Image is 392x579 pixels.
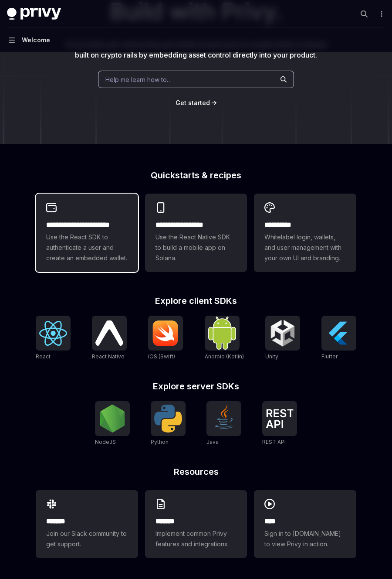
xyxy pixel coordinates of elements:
[205,353,244,360] span: Android (Kotlin)
[376,8,385,20] button: More actions
[206,439,219,445] span: Java
[95,320,123,345] img: React Native
[262,439,286,445] span: REST API
[325,319,353,347] img: Flutter
[176,99,210,107] a: Get started
[155,232,237,263] span: Use the React Native SDK to build a mobile app on Solana.
[98,405,126,433] img: NodeJS
[95,439,116,445] span: NodeJS
[145,194,247,272] a: **** **** **** ***Use the React Native SDK to build a mobile app on Solana.
[265,353,278,360] span: Unity
[148,353,175,360] span: iOS (Swift)
[264,528,346,549] span: Sign in to [DOMAIN_NAME] to view Privy in action.
[155,528,237,549] span: Implement common Privy features and integrations.
[321,353,338,360] span: Flutter
[254,194,356,272] a: **** *****Whitelabel login, wallets, and user management with your own UI and branding.
[46,232,128,263] span: Use the React SDK to authenticate a user and create an embedded wallet.
[7,8,61,20] img: dark logo
[36,490,138,558] a: **** **Join our Slack community to get support.
[36,171,356,180] h2: Quickstarts & recipes
[262,401,297,446] a: REST APIREST API
[36,382,356,391] h2: Explore server SDKs
[95,401,130,446] a: NodeJSNodeJS
[265,316,300,361] a: UnityUnity
[154,405,182,433] img: Python
[39,321,67,346] img: React
[151,439,169,445] span: Python
[148,316,183,361] a: iOS (Swift)iOS (Swift)
[36,316,71,361] a: ReactReact
[92,316,127,361] a: React NativeReact Native
[205,316,244,361] a: Android (Kotlin)Android (Kotlin)
[254,490,356,558] a: ****Sign in to [DOMAIN_NAME] to view Privy in action.
[36,296,356,305] h2: Explore client SDKs
[151,401,186,446] a: PythonPython
[46,528,128,549] span: Join our Slack community to get support.
[210,405,238,433] img: Java
[105,75,172,84] span: Help me learn how to…
[264,232,346,263] span: Whitelabel login, wallets, and user management with your own UI and branding.
[266,409,294,428] img: REST API
[92,353,125,360] span: React Native
[36,467,356,476] h2: Resources
[22,35,50,45] div: Welcome
[152,320,179,346] img: iOS (Swift)
[176,99,210,106] span: Get started
[269,319,297,347] img: Unity
[145,490,247,558] a: **** **Implement common Privy features and integrations.
[208,317,236,349] img: Android (Kotlin)
[206,401,241,446] a: JavaJava
[36,353,51,360] span: React
[321,316,356,361] a: FlutterFlutter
